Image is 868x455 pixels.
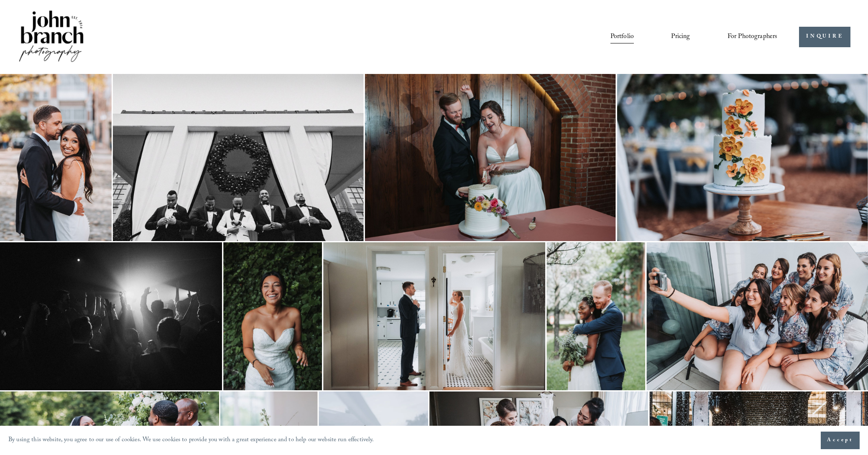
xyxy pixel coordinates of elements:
span: For Photographers [728,31,778,43]
a: Portfolio [610,30,634,44]
img: A bride and groom embrace outdoors, smiling; the bride holds a green bouquet, and the groom wears... [546,242,645,390]
a: INQUIRE [799,27,850,47]
img: John Branch IV Photography [18,9,85,65]
img: Smiling bride in strapless white dress with green leafy background. [223,242,322,390]
p: By using this website, you agree to our use of cookies. We use cookies to provide you with a grea... [8,435,374,447]
img: Group of men in tuxedos standing under a large wreath on a building's entrance. [113,74,364,241]
span: Accept [827,436,853,445]
a: Pricing [671,30,690,44]
img: A two-tiered white wedding cake decorated with yellow and orange flowers, placed on a wooden cake... [617,74,868,241]
button: Accept [821,432,860,449]
a: folder dropdown [728,30,778,44]
img: A couple is playfully cutting their wedding cake. The bride is wearing a white strapless gown, an... [365,74,616,241]
img: A bride in a white dress and a groom in a suit preparing in adjacent rooms with a bathroom and ki... [323,242,545,390]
